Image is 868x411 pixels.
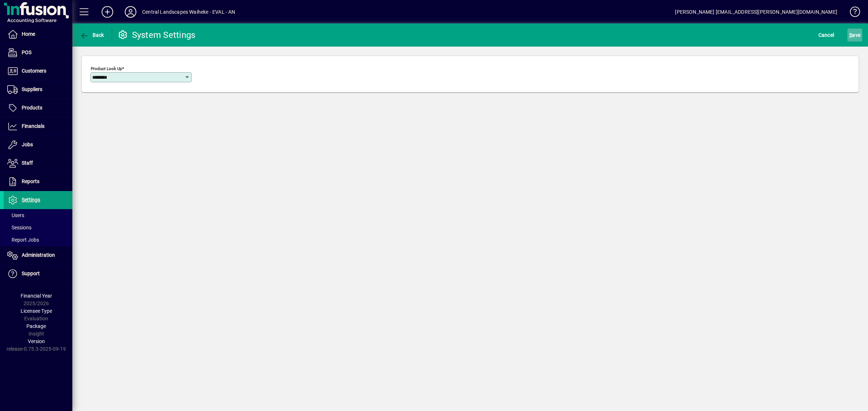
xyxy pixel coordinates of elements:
span: Reports [22,178,39,184]
span: Licensee Type [21,308,52,314]
span: Support [22,271,40,276]
a: Customers [4,62,72,80]
a: Report Jobs [4,234,72,246]
a: Support [4,265,72,283]
span: Version [28,338,45,344]
span: Financials [22,123,44,129]
span: Report Jobs [7,237,39,243]
span: Settings [22,197,40,203]
button: Save [847,29,862,42]
span: S [849,32,852,38]
div: [PERSON_NAME] [EMAIL_ADDRESS][PERSON_NAME][DOMAIN_NAME] [675,6,837,18]
span: Suppliers [22,86,42,92]
a: Reports [4,173,72,191]
a: Sessions [4,221,72,234]
span: ave [849,29,860,41]
a: Financials [4,117,72,135]
span: Financial Year [21,293,52,299]
a: Products [4,99,72,117]
span: Customers [22,68,46,74]
span: Users [7,212,24,218]
mat-label: Product Look Up [91,66,122,71]
span: Jobs [22,142,33,147]
span: POS [22,49,31,55]
button: Add [96,5,119,18]
a: POS [4,44,72,62]
a: Users [4,209,72,221]
a: Knowledge Base [844,1,859,25]
div: Central Landscapes Waiheke - EVAL - AN [142,6,235,18]
span: Staff [22,160,33,166]
button: Cancel [817,29,836,42]
app-page-header-button: Back [72,29,112,42]
span: Package [26,323,46,329]
a: Home [4,25,72,43]
span: Products [22,105,42,111]
a: Staff [4,154,72,172]
span: Administration [22,252,55,258]
span: Sessions [7,225,31,230]
a: Administration [4,246,72,264]
a: Jobs [4,136,72,154]
a: Suppliers [4,81,72,99]
button: Profile [119,5,142,18]
button: Back [78,29,106,42]
span: Cancel [818,29,834,41]
span: Back [80,32,104,38]
span: Home [22,31,35,37]
div: System Settings [118,29,196,41]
